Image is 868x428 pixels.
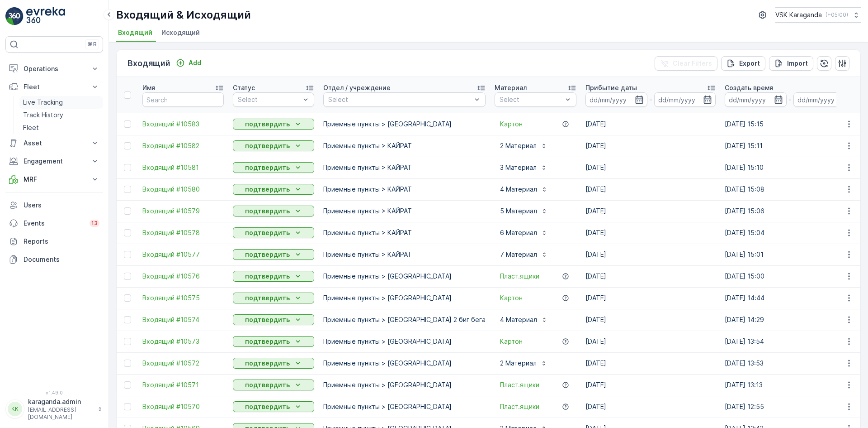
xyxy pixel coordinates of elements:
p: 3 Материал [500,163,537,172]
a: Картон [500,120,523,129]
td: Приемные пункты > [GEOGRAPHIC_DATA] [319,374,490,396]
a: Events13 [5,214,103,232]
td: [DATE] 15:08 [720,178,859,200]
a: Fleet [19,121,103,134]
p: Engagement [24,157,85,166]
p: Select [238,95,300,104]
button: KKkaraganda.admin[EMAIL_ADDRESS][DOMAIN_NAME] [5,397,103,421]
p: Select [328,95,472,104]
span: Пласт.ящики [500,272,539,281]
button: подтвердить [233,184,314,195]
a: Картон [500,337,523,346]
p: 5 Материал [500,207,537,216]
p: Материал [495,83,527,92]
p: Live Tracking [23,98,63,107]
p: Reports [24,237,99,246]
td: [DATE] 12:55 [720,396,859,418]
p: Documents [24,255,99,264]
a: Входящий #10574 [142,315,224,324]
button: подтвердить [233,140,314,151]
a: Входящий #10571 [142,380,224,390]
p: Export [739,59,760,68]
button: подтвердить [233,249,314,260]
p: подтвердить [245,207,290,216]
img: logo_light-DOdMpM7g.png [26,7,65,25]
a: Входящий #10580 [142,185,224,194]
p: подтвердить [245,141,290,150]
td: [DATE] 14:29 [720,309,859,331]
td: [DATE] 15:00 [720,265,859,287]
div: Toggle Row Selected [124,164,131,171]
button: подтвердить [233,401,314,412]
p: подтвердить [245,315,290,324]
p: подтвердить [245,359,290,368]
td: [DATE] 15:04 [720,222,859,244]
p: подтвердить [245,228,290,237]
a: Входящий #10582 [142,141,224,150]
td: Приемные пункты > КАЙРАТ [319,244,490,265]
p: 4 Материал [500,185,537,194]
td: Приемные пункты > КАЙРАТ [319,178,490,200]
a: Входящий #10579 [142,207,224,216]
td: Приемные пункты > КАЙРАТ [319,200,490,222]
button: подтвердить [233,271,314,282]
a: Пласт.ящики [500,402,539,411]
td: [DATE] 15:15 [720,113,859,135]
p: Имя [142,83,155,92]
button: подтвердить [233,314,314,325]
button: Export [721,56,765,71]
td: [DATE] 15:06 [720,200,859,222]
button: Asset [5,134,103,152]
td: Приемные пункты > [GEOGRAPHIC_DATA] [319,113,490,135]
td: Приемные пункты > [GEOGRAPHIC_DATA] [319,396,490,418]
p: подтвердить [245,163,290,172]
p: Users [24,201,99,210]
p: подтвердить [245,293,290,303]
td: [DATE] [581,178,720,200]
td: [DATE] [581,331,720,352]
div: Toggle Row Selected [124,207,131,215]
a: Входящий #10573 [142,337,224,346]
button: 7 Материал [495,247,553,262]
button: 3 Материал [495,160,553,175]
p: подтвердить [245,380,290,390]
a: Входящий #10575 [142,293,224,303]
td: Приемные пункты > КАЙРАТ [319,222,490,244]
td: [DATE] [581,352,720,374]
button: подтвердить [233,227,314,238]
td: Приемные пункты > [GEOGRAPHIC_DATA] [319,331,490,352]
td: [DATE] [581,309,720,331]
td: [DATE] 14:44 [720,287,859,309]
p: karaganda.admin [28,397,93,406]
button: подтвердить [233,380,314,390]
p: 4 Материал [500,315,537,324]
span: v 1.49.0 [5,390,103,395]
div: KK [8,402,22,416]
td: [DATE] [581,157,720,178]
input: Search [142,92,224,107]
a: Входящий #10581 [142,163,224,172]
button: 6 Материал [495,226,553,240]
a: Входящий #10583 [142,120,224,129]
input: dd/mm/yyyy [725,92,787,107]
a: Входящий #10578 [142,228,224,237]
p: Создать время [725,83,773,92]
p: MRF [24,175,85,184]
span: Входящий #10572 [142,359,224,368]
a: Входящий #10570 [142,402,224,411]
p: Входящий [127,57,170,70]
td: [DATE] 15:01 [720,244,859,265]
div: Toggle Row Selected [124,403,131,410]
a: Входящий #10576 [142,272,224,281]
p: 6 Материал [500,228,537,237]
